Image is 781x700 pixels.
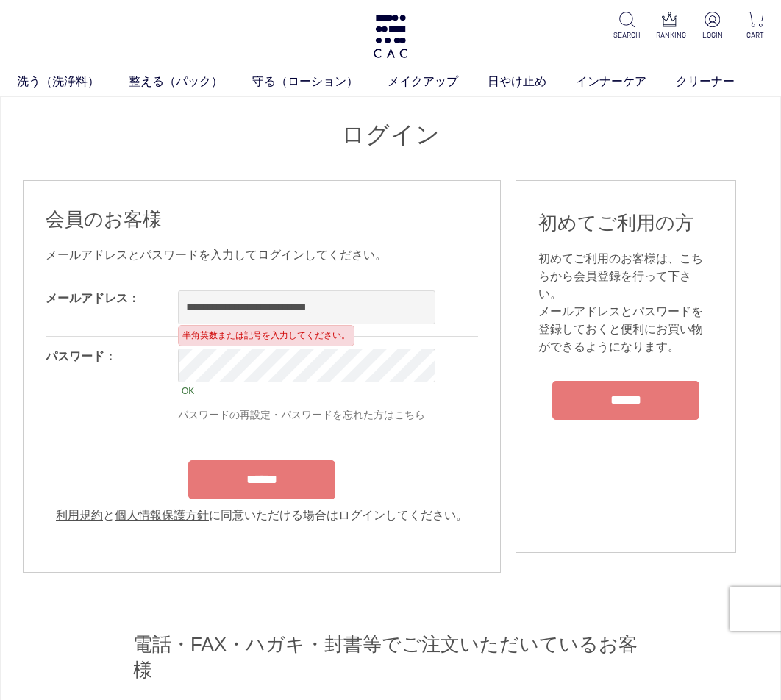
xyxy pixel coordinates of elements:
[613,12,641,40] a: SEARCH
[17,73,129,90] a: 洗う（洗浄料）
[742,29,769,40] p: CART
[178,409,425,421] a: パスワードの再設定・パスワードを忘れた方はこちら
[115,509,209,521] a: 個人情報保護方針
[538,250,713,356] div: 初めてご利用のお客様は、こちらから会員登録を行って下さい。 メールアドレスとパスワードを登録しておくと便利にお買い物ができるようになります。
[46,246,478,264] div: メールアドレスとパスワードを入力してログインしてください。
[46,208,162,230] span: 会員のお客様
[178,382,435,400] div: OK
[23,119,758,151] h1: ログイン
[538,212,694,234] span: 初めてご利用の方
[133,632,648,682] h2: 電話・FAX・ハガキ・封書等でご注文いただいているお客様
[613,29,641,40] p: SEARCH
[46,292,140,304] label: メールアドレス：
[488,73,576,90] a: 日やけ止め
[656,29,683,40] p: RANKING
[699,12,726,40] a: LOGIN
[129,73,252,90] a: 整える（パック）
[46,350,116,362] label: パスワード：
[371,15,410,58] img: logo
[252,73,388,90] a: 守る（ローション）
[56,509,103,521] a: 利用規約
[656,12,683,40] a: RANKING
[388,73,488,90] a: メイクアップ
[699,29,726,40] p: LOGIN
[46,507,478,524] div: と に同意いただける場合はログインしてください。
[742,12,769,40] a: CART
[178,325,354,346] div: 半角英数または記号を入力してください。
[676,73,764,90] a: クリーナー
[576,73,676,90] a: インナーケア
